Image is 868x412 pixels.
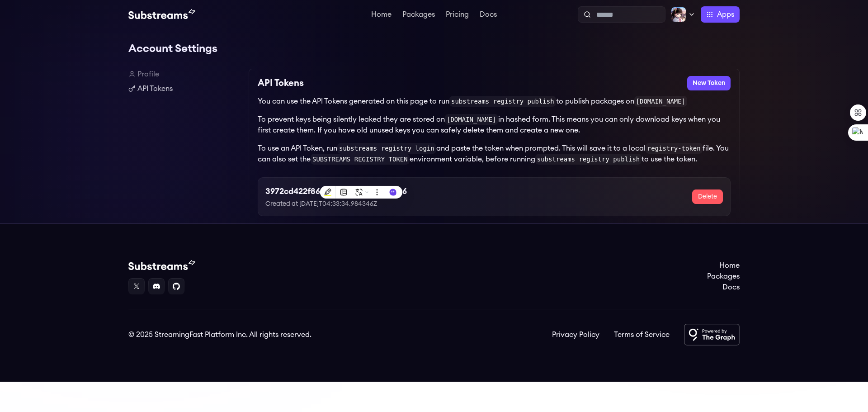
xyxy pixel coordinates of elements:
code: [DOMAIN_NAME] [634,96,688,107]
a: Home [707,260,740,271]
a: API Tokens [128,83,241,94]
img: Substream's logo [128,260,195,271]
a: Home [369,11,393,20]
p: To prevent keys being silently leaked they are stored on in hashed form. This means you can only ... [258,114,731,136]
a: Docs [478,11,499,20]
button: New Token [687,76,731,90]
a: Profile [128,69,241,80]
a: Terms of Service [614,329,670,340]
h3: 3972cd422f8632f997e26ffccc4c0fc6 [265,185,407,198]
button: Delete [692,189,723,204]
span: Apps [717,9,734,20]
h2: API Tokens [258,76,304,90]
code: substreams registry login [337,143,436,154]
img: Profile [671,7,686,22]
p: You can use the API Tokens generated on this page to run to publish packages on [258,96,731,107]
code: SUBSTREAMS_REGISTRY_TOKEN [311,154,410,165]
p: To use an API Token, run and paste the token when prompted. This will save it to a local file. Yo... [258,143,731,165]
code: substreams registry publish [535,154,642,165]
a: Docs [707,282,740,293]
a: Packages [707,271,740,282]
p: Created at [DATE]T04:33:34.984346Z [265,199,407,208]
a: Packages [401,11,437,20]
a: Pricing [444,11,471,20]
a: Privacy Policy [552,329,599,340]
code: substreams registry publish [449,96,556,107]
div: © 2025 StreamingFast Platform Inc. All rights reserved. [128,329,311,340]
h1: Account Settings [128,40,740,58]
code: registry-token [646,143,703,154]
code: [DOMAIN_NAME] [445,114,498,125]
img: Substream's logo [128,9,195,20]
img: Powered by The Graph [684,324,740,346]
